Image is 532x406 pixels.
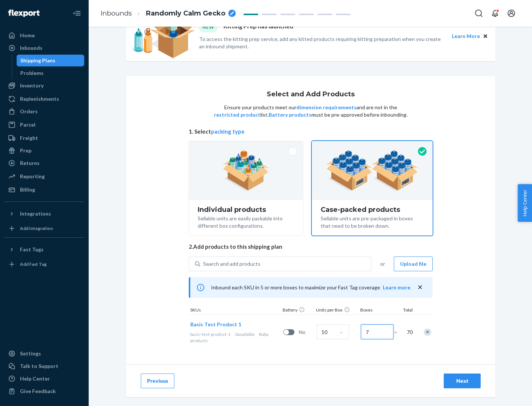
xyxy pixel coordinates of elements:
[203,260,260,268] div: Search and add products
[4,145,84,156] a: Prep
[299,328,314,336] span: No
[20,147,31,154] div: Prep
[4,385,84,397] button: Give Feedback
[146,9,225,18] span: Randomly Calm Gecko
[199,22,218,32] div: NEW
[4,132,84,144] a: Freight
[189,277,433,298] div: Inbound each SKU in 5 or more boxes to maximize your Fast Tag coverage
[405,328,413,336] span: 70
[214,111,260,118] button: restricted product
[199,35,445,50] p: To access the kitting prep service, add any kitted products requiring kitting preparation when yo...
[20,210,51,217] div: Integrations
[321,206,424,213] div: Case-packed products
[4,373,84,385] a: Help Center
[20,362,58,370] div: Talk to Support
[4,80,84,92] a: Inventory
[488,6,502,21] button: Open notifications
[4,348,84,359] a: Settings
[17,67,85,79] a: Problems
[100,9,132,17] a: Inbounds
[394,328,402,336] span: =
[198,206,294,213] div: Individual products
[189,128,433,135] span: 1. Select
[4,258,84,270] a: Add Fast Tag
[267,91,355,98] h1: Select and Add Products
[189,243,433,251] span: 2. Add products to this shipping plan
[326,150,418,191] img: case-pack.59cecea509d18c883b923b81aeac6d0b.png
[452,32,480,40] button: Learn More
[4,223,84,234] a: Add Integration
[4,30,84,41] a: Home
[17,55,85,66] a: Shipping Plans
[211,128,245,135] button: packing type
[20,108,38,115] div: Orders
[8,10,40,17] img: Flexport logo
[223,150,269,191] img: individual-pack.facf35554cb0f1810c75b2bd6df2d64e.png
[4,93,84,105] a: Replenishments
[95,3,242,24] ol: breadcrumbs
[281,307,314,314] div: Battery
[190,331,231,337] span: basic-test-product-1
[359,307,396,314] div: Boxes
[4,360,84,372] a: Talk to Support
[20,246,44,253] div: Fast Tags
[20,95,59,103] div: Replenishments
[20,44,42,52] div: Inbounds
[4,171,84,182] a: Reporting
[504,6,519,21] button: Open account menu
[20,375,50,382] div: Help Center
[471,6,486,21] button: Open Search Box
[224,22,293,32] p: Kitting Prep has launched
[20,261,47,267] div: Add Fast Tag
[518,184,532,222] button: Help Center
[20,82,44,89] div: Inventory
[141,374,174,388] button: Previous
[4,184,84,196] a: Billing
[424,328,431,336] div: Remove Item
[4,157,84,169] a: Returns
[314,307,359,314] div: Units per Box
[380,260,385,268] span: or
[450,377,474,385] div: Next
[20,159,40,167] div: Returns
[396,307,414,314] div: Total
[4,42,84,54] a: Inbounds
[190,321,241,327] span: Basic Test Product 1
[4,106,84,117] a: Orders
[4,208,84,220] button: Integrations
[20,186,35,193] div: Billing
[444,374,481,388] button: Next
[20,57,55,64] div: Shipping Plans
[383,284,410,291] button: Learn more
[190,321,241,328] button: Basic Test Product 1
[20,69,44,77] div: Problems
[69,6,84,21] button: Close Navigation
[20,121,35,128] div: Parcel
[4,244,84,255] button: Fast Tags
[190,331,280,344] div: Baby products
[416,283,424,291] button: close
[361,324,393,339] input: Number of boxes
[20,350,41,357] div: Settings
[481,32,490,40] button: Close
[235,331,255,337] span: 0 available
[317,324,349,339] input: Case Quantity
[20,225,53,231] div: Add Integration
[20,173,45,180] div: Reporting
[20,32,35,39] div: Home
[213,104,408,118] p: Ensure your products meet our and are not in the list. must be pre-approved before inbounding.
[321,213,424,230] div: Sellable units are pre-packaged in boxes that need to be broken down.
[296,104,357,111] button: dimension requirements
[198,213,294,230] div: Sellable units are easily packable into different box configurations.
[269,111,311,118] button: Battery products
[4,119,84,131] a: Parcel
[394,257,433,271] button: Upload file
[20,134,38,142] div: Freight
[20,388,56,395] div: Give Feedback
[189,307,281,314] div: SKUs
